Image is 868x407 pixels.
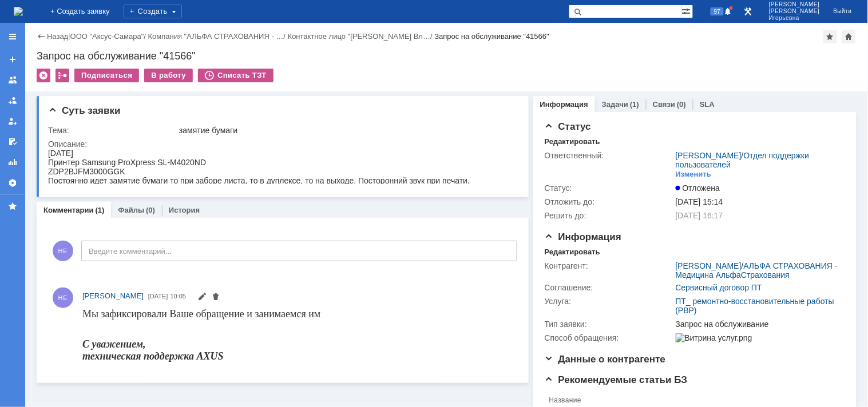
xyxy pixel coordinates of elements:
[179,126,513,135] div: замятие бумаги
[70,32,148,41] div: /
[82,290,144,302] a: [PERSON_NAME]
[545,374,688,385] span: Рекомендуемые статьи БЗ
[842,30,856,43] div: Сделать домашней страницей
[700,100,715,109] a: SLA
[545,232,621,242] span: Информация
[197,293,207,302] span: Редактировать
[82,292,144,300] span: [PERSON_NAME]
[43,206,94,214] a: Комментарии
[676,211,723,220] span: [DATE] 16:17
[146,206,155,214] div: (0)
[742,5,755,18] a: Перейти в интерфейс администратора
[48,105,120,116] span: Суть заявки
[769,8,820,15] span: [PERSON_NAME]
[124,5,182,18] div: Создать
[545,121,591,132] span: Статус
[630,100,639,109] div: (1)
[3,50,22,69] a: Создать заявку
[545,320,673,329] div: Тип заявки:
[96,206,105,214] div: (1)
[545,283,673,292] div: Соглашение:
[148,32,284,41] a: Компания "АЛЬФА СТРАХОВАНИЯ - …
[545,248,600,257] div: Редактировать
[602,100,628,109] a: Задачи
[676,197,840,206] div: [DATE] 15:14
[545,297,673,306] div: Услуга:
[769,1,820,8] span: [PERSON_NAME]
[545,183,673,193] div: Статус:
[68,31,70,40] div: |
[47,32,68,41] a: Назад
[148,32,288,41] div: /
[676,170,712,179] div: Изменить
[288,32,430,41] a: Контактное лицо "[PERSON_NAME] Вл…
[676,333,752,342] img: Витрина услуг.png
[56,69,69,82] div: Работа с массовостью
[288,32,435,41] div: /
[70,32,144,41] a: ООО "Аксус-Самара"
[435,32,550,41] div: Запрос на обслуживание "41566"
[3,174,22,192] a: Настройки
[676,261,838,280] a: АЛЬФА СТРАХОВАНИЯ - Медицина АльфаСтрахования
[676,151,840,169] div: /
[148,293,168,300] span: [DATE]
[545,354,666,365] span: Данные о контрагенте
[676,261,840,280] div: /
[681,5,693,16] span: Расширенный поиск
[3,71,22,89] a: Заявки на командах
[676,320,840,329] div: Запрос на обслуживание
[118,206,144,214] a: Файлы
[676,183,720,193] span: Отложена
[823,30,837,43] div: Добавить в избранное
[3,133,22,151] a: Мои согласования
[211,293,220,302] span: Удалить
[545,333,673,342] div: Способ обращения:
[711,7,724,15] span: 97
[3,153,22,171] a: Отчеты
[37,69,50,82] div: Удалить
[769,15,820,22] span: Игорьевна
[53,241,73,261] span: НЕ
[545,261,673,270] div: Контрагент:
[676,151,810,169] a: Отдел поддержки пользователей
[48,126,177,135] div: Тема:
[37,50,857,62] div: Запрос на обслуживание "41566"
[540,100,588,109] a: Информация
[545,197,673,206] div: Отложить до:
[676,283,762,292] a: Сервисный договор ПТ
[676,151,742,160] a: [PERSON_NAME]
[14,7,23,16] a: Перейти на домашнюю страницу
[3,91,22,110] a: Заявки в моей ответственности
[677,100,686,109] div: (0)
[14,7,23,16] img: logo
[653,100,675,109] a: Связи
[48,139,515,149] div: Описание:
[545,137,600,146] div: Редактировать
[676,297,835,315] a: ПТ_ ремонтно-восстановительные работы (РВР)
[169,206,200,214] a: История
[676,261,742,270] a: [PERSON_NAME]
[171,293,187,300] span: 10:05
[3,112,22,130] a: Мои заявки
[545,211,673,220] div: Решить до:
[545,151,673,160] div: Ответственный:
